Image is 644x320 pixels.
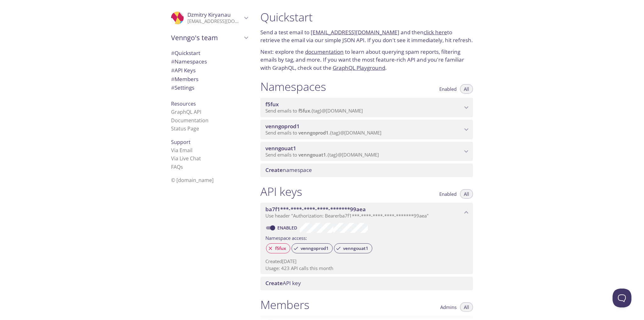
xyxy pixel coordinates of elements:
[260,98,473,117] div: f5fux namespace
[460,302,473,312] button: All
[171,139,191,146] span: Support
[171,75,175,83] span: #
[171,49,175,57] span: #
[166,8,253,28] div: Dzmitry Kiryanau
[166,75,253,84] div: Members
[171,84,194,91] span: Settings
[265,279,301,287] span: API key
[265,108,363,114] span: Send emails to . {tag} @[DOMAIN_NAME]
[166,30,253,46] div: Venngo's team
[265,130,381,136] span: Send emails to . {tag} @[DOMAIN_NAME]
[265,233,307,242] label: Namespace access:
[265,152,379,158] span: Send emails to . {tag} @[DOMAIN_NAME]
[180,163,183,170] span: s
[171,58,207,65] span: Namespaces
[333,64,385,71] a: GraphQL Playground
[171,100,196,107] span: Resources
[171,163,183,170] a: FAQ
[171,33,242,42] span: Venngo's team
[436,84,460,94] button: Enabled
[271,246,290,251] span: f5fux
[171,67,196,74] span: API Keys
[265,123,300,130] span: venngoprod1
[265,166,312,174] span: namespace
[260,277,473,290] div: Create API Key
[297,246,332,251] span: venngoprod1
[171,147,192,154] a: Via Email
[424,29,447,36] a: click here
[171,155,201,162] a: Via Live Chat
[260,142,473,161] div: venngouat1 namespace
[187,18,242,25] p: [EMAIL_ADDRESS][DOMAIN_NAME]
[265,279,283,287] span: Create
[460,189,473,199] button: All
[265,145,296,152] span: venngouat1
[260,120,473,139] div: venngoprod1 namespace
[171,49,200,57] span: Quickstart
[260,10,473,24] h1: Quickstart
[339,246,372,251] span: venngouat1
[298,152,326,158] span: venngouat1
[171,125,199,132] a: Status Page
[171,117,208,124] a: Documentation
[166,66,253,75] div: API Keys
[436,302,460,312] button: Admins
[311,29,399,36] a: [EMAIL_ADDRESS][DOMAIN_NAME]
[265,101,279,108] span: f5fux
[171,67,175,74] span: #
[260,80,326,94] h1: Namespaces
[291,243,333,253] div: venngoprod1
[265,265,468,272] p: Usage: 423 API calls this month
[166,49,253,58] div: Quickstart
[305,48,344,55] a: documentation
[171,58,175,65] span: #
[436,189,460,199] button: Enabled
[265,258,468,265] p: Created [DATE]
[171,108,201,115] a: GraphQL API
[166,57,253,66] div: Namespaces
[260,163,473,177] div: Create namespace
[298,108,310,114] span: f5fux
[334,243,372,253] div: venngouat1
[265,166,283,174] span: Create
[171,177,214,184] span: © [DOMAIN_NAME]
[260,185,302,199] h1: API keys
[166,83,253,92] div: Team Settings
[266,243,290,253] div: f5fux
[613,289,631,307] iframe: Help Scout Beacon - Open
[460,84,473,94] button: All
[171,75,198,83] span: Members
[298,130,329,136] span: venngoprod1
[276,225,300,231] a: Enabled
[187,11,231,18] span: Dzmitry Kiryanau
[260,28,473,44] p: Send a test email to and then to retrieve the email via our simple JSON API. If you don't see it ...
[260,48,473,72] p: Next: explore the to learn about querying spam reports, filtering emails by tag, and more. If you...
[171,84,175,91] span: #
[260,298,309,312] h1: Members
